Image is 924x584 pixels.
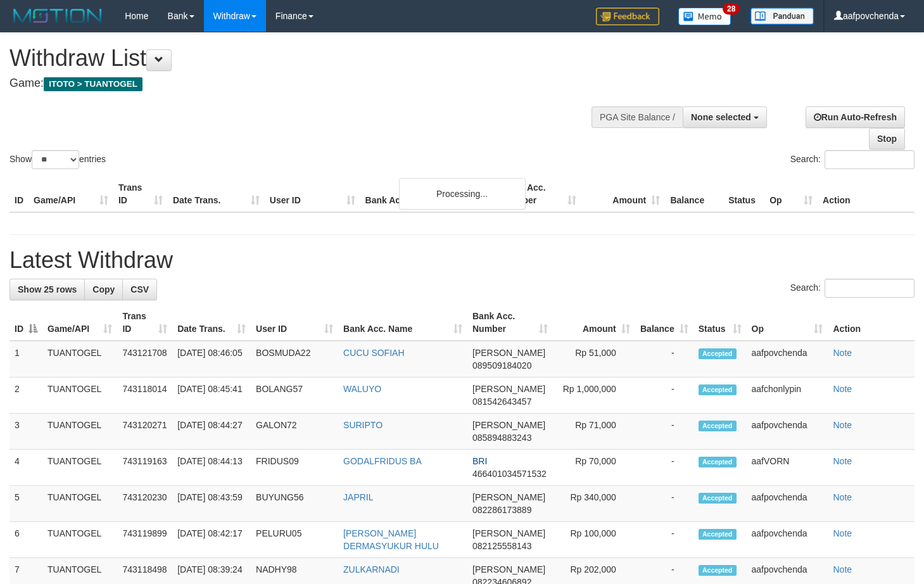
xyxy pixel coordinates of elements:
td: aafpovchenda [747,522,828,558]
th: Status: activate to sort column ascending [693,305,747,341]
td: TUANTOGEL [42,341,117,378]
span: Accepted [699,493,737,504]
img: Button%20Memo.svg [678,8,731,25]
td: TUANTOGEL [42,378,117,414]
a: GODALFRIDUS BA [343,456,422,466]
span: BRI [472,456,487,466]
div: Processing... [399,178,526,210]
span: Copy 466401034571532 to clipboard [472,469,547,479]
img: Feedback.jpg [596,8,659,25]
td: Rp 51,000 [553,341,635,378]
th: Trans ID [113,176,168,212]
a: Stop [869,128,905,149]
td: 743121708 [117,341,172,378]
td: - [635,414,693,450]
td: 743119163 [117,450,172,486]
span: CSV [130,284,149,295]
button: None selected [683,106,767,128]
th: Amount [581,176,665,212]
td: GALON72 [251,414,338,450]
input: Search: [825,279,915,298]
td: 743119899 [117,522,172,558]
th: Bank Acc. Name [360,176,498,212]
th: Action [818,176,915,212]
td: BUYUNG56 [251,486,338,522]
label: Show entries [9,150,106,169]
a: Note [833,492,852,502]
td: - [635,378,693,414]
td: [DATE] 08:46:05 [172,341,251,378]
h1: Latest Withdraw [9,248,915,273]
span: 28 [723,3,740,15]
td: [DATE] 08:44:13 [172,450,251,486]
td: Rp 71,000 [553,414,635,450]
span: Accepted [699,421,737,431]
th: Op: activate to sort column ascending [747,305,828,341]
td: BOLANG57 [251,378,338,414]
a: Note [833,456,852,466]
a: Note [833,528,852,538]
th: ID: activate to sort column descending [9,305,42,341]
a: Note [833,564,852,574]
th: Status [723,176,764,212]
td: - [635,341,693,378]
a: Run Auto-Refresh [806,106,905,128]
td: Rp 70,000 [553,450,635,486]
td: TUANTOGEL [42,486,117,522]
a: ZULKARNADI [343,564,400,574]
span: [PERSON_NAME] [472,564,545,574]
td: 743120230 [117,486,172,522]
td: 743120271 [117,414,172,450]
th: Game/API [28,176,113,212]
span: Accepted [699,565,737,576]
th: Balance [665,176,723,212]
span: [PERSON_NAME] [472,492,545,502]
td: [DATE] 08:44:27 [172,414,251,450]
a: JAPRIL [343,492,373,502]
th: Op [764,176,818,212]
td: 4 [9,450,42,486]
span: [PERSON_NAME] [472,528,545,538]
a: [PERSON_NAME] DERMASYUKUR HULU [343,528,439,551]
span: None selected [691,112,751,122]
th: User ID: activate to sort column ascending [251,305,338,341]
th: Bank Acc. Name: activate to sort column ascending [338,305,467,341]
td: 5 [9,486,42,522]
td: aafpovchenda [747,341,828,378]
td: PELURU05 [251,522,338,558]
select: Showentries [32,150,79,169]
a: Note [833,420,852,430]
span: Accepted [699,348,737,359]
td: 6 [9,522,42,558]
td: TUANTOGEL [42,522,117,558]
td: 743118014 [117,378,172,414]
span: [PERSON_NAME] [472,348,545,358]
a: Note [833,348,852,358]
td: [DATE] 08:43:59 [172,486,251,522]
td: 2 [9,378,42,414]
th: Trans ID: activate to sort column ascending [117,305,172,341]
th: Game/API: activate to sort column ascending [42,305,117,341]
span: Accepted [699,384,737,395]
a: Note [833,384,852,394]
td: TUANTOGEL [42,414,117,450]
th: Bank Acc. Number: activate to sort column ascending [467,305,553,341]
a: Show 25 rows [9,279,85,300]
td: [DATE] 08:42:17 [172,522,251,558]
span: [PERSON_NAME] [472,384,545,394]
td: - [635,486,693,522]
a: CSV [122,279,157,300]
h1: Withdraw List [9,46,604,71]
th: Bank Acc. Number [498,176,581,212]
td: 3 [9,414,42,450]
td: aafpovchenda [747,414,828,450]
span: Copy 082125558143 to clipboard [472,541,531,551]
th: ID [9,176,28,212]
th: Amount: activate to sort column ascending [553,305,635,341]
td: aafchonlypin [747,378,828,414]
td: aafVORN [747,450,828,486]
th: Date Trans.: activate to sort column ascending [172,305,251,341]
th: Action [828,305,915,341]
th: User ID [265,176,360,212]
span: ITOTO > TUANTOGEL [44,77,142,91]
